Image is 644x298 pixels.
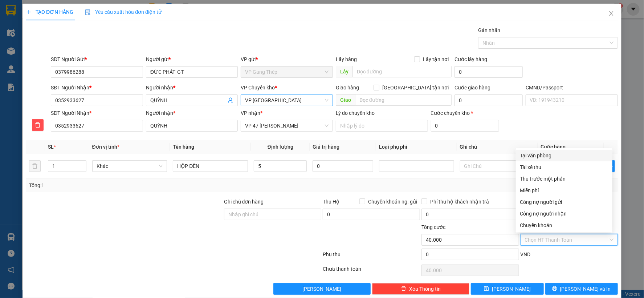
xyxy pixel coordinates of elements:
div: Cước chuyển kho [431,109,499,117]
span: [PERSON_NAME] và In [560,285,611,293]
div: Miễn phí [520,186,608,194]
span: Giao [336,94,355,106]
input: Lý do chuyển kho [336,120,428,132]
span: save [484,286,489,292]
span: Đơn vị tính [92,144,119,150]
span: plus [26,9,31,15]
span: [PERSON_NAME] [303,285,342,293]
label: Lý do chuyển kho [336,110,375,116]
label: Gán nhãn [478,27,500,33]
span: VP Gang Thép [245,67,329,77]
span: Định lượng [268,144,293,150]
span: TẠO ĐƠN HÀNG [26,9,73,15]
div: Phụ thu [322,250,421,263]
li: 271 - [PERSON_NAME] - [GEOGRAPHIC_DATA] - [GEOGRAPHIC_DATA] [68,18,303,27]
span: delete [32,122,43,128]
b: GỬI : VP Gang Thép [9,49,98,61]
button: deleteXóa Thông tin [372,283,469,295]
input: Ghi Chú [460,160,535,172]
div: Công nợ người nhận [520,210,608,218]
span: VP Yên Bình [245,95,329,106]
img: icon [85,9,91,15]
span: Lấy tận nơi [420,55,452,63]
button: printer[PERSON_NAME] và In [545,283,618,295]
div: Chưa thanh toán [322,265,421,278]
span: SL [48,144,54,150]
button: [PERSON_NAME] [273,283,371,295]
input: Ghi chú đơn hàng [224,209,321,220]
div: Công nợ người gửi [520,198,608,206]
span: Khác [97,161,163,172]
div: Tài xế thu [520,163,608,171]
input: Cước giao hàng [455,94,523,106]
button: delete [32,119,44,131]
div: SĐT Người Nhận [51,84,143,92]
span: Phí thu hộ khách nhận trả [427,198,492,206]
th: Loại phụ phí [376,140,457,154]
span: user-add [228,97,233,103]
div: SĐT Người Nhận [51,109,143,117]
span: printer [552,286,557,292]
div: Tại văn phòng [520,152,608,160]
span: VND [521,251,531,257]
span: [GEOGRAPHIC_DATA] tận nơi [379,84,452,92]
input: 0 [313,160,373,172]
span: Xóa Thông tin [409,285,441,293]
div: Người nhận [146,109,238,117]
button: delete [29,160,41,172]
div: Tổng: 1 [29,181,249,189]
span: VP Chuyển kho [241,85,275,90]
div: CMND/Passport [526,84,618,92]
input: SĐT người nhận [51,120,143,132]
label: Cước lấy hàng [455,56,487,62]
span: Lấy hàng [336,56,357,62]
span: Lấy [336,66,352,77]
span: VP 47 Trần Khát Chân [245,120,329,131]
div: Người gửi [146,55,238,63]
div: VP gửi [241,55,333,63]
span: Chuyển khoản ng. gửi [365,198,420,206]
label: Cước giao hàng [455,85,490,90]
span: Tổng cước [421,224,445,230]
span: Tên hàng [173,144,194,150]
input: Tên người nhận [146,120,238,132]
button: Close [601,4,621,24]
div: Thu trước một phần [520,175,608,183]
img: logo.jpg [9,9,64,45]
button: save[PERSON_NAME] [471,283,543,295]
span: Cước hàng [541,144,566,150]
span: Giá trị hàng [313,144,339,150]
span: VP nhận [241,110,260,116]
div: Chuyển khoản [520,221,608,229]
input: Dọc đường [355,94,452,106]
div: Người nhận [146,84,238,92]
label: Ghi chú đơn hàng [224,199,264,205]
th: Ghi chú [457,140,538,154]
span: [PERSON_NAME] [492,285,531,293]
span: delete [401,286,406,292]
span: Yêu cầu xuất hóa đơn điện tử [85,9,162,15]
input: VD: Bàn, Ghế [173,160,248,172]
input: Dọc đường [352,66,452,77]
span: Giao hàng [336,85,359,90]
input: Cước lấy hàng [455,66,523,78]
div: SĐT Người Gửi [51,55,143,63]
span: close [608,11,614,16]
span: Thu Hộ [323,199,339,205]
